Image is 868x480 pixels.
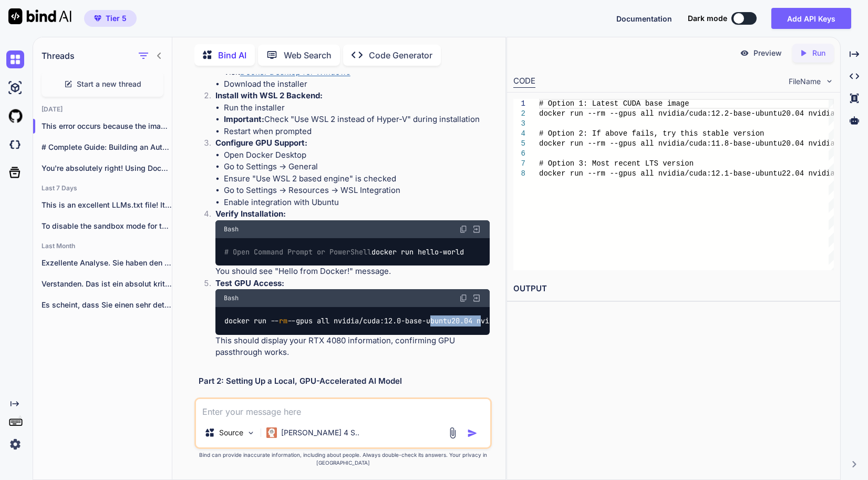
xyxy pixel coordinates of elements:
li: Open Docker Desktop [224,149,490,161]
strong: Verify Installation: [215,209,286,219]
li: Run the installer [224,102,490,114]
strong: Test GPU Access: [215,278,284,288]
span: # Open Command Prompt or PowerShell [224,247,371,257]
li: Restart when prompted [224,126,490,138]
div: 1 [513,99,525,109]
h2: [DATE] [33,105,172,114]
strong: Install with WSL 2 Backend: [215,90,323,100]
button: premiumTier 5 [84,10,137,27]
span: docker run --rm --gpus all nvidia/cuda:12.2-base-u [539,109,760,118]
span: buntu20.04 nvidia-smi [760,139,852,148]
li: Go to Settings → Resources → WSL Integration [224,185,490,197]
span: Bash [224,294,239,302]
p: Verstanden. Das ist ein absolut kritischer Punkt,... [42,279,172,289]
button: Add API Keys [771,8,851,29]
div: CODE [513,75,535,88]
h2: Last Month [33,242,172,250]
img: copy [459,225,468,233]
img: chevron down [825,77,834,86]
h3: Introduce Ollama [199,395,490,407]
p: Exzellente Analyse. Sie haben den entscheidenden Punkt... [42,258,172,268]
p: This is an excellent LLMs.txt file! It's... [42,200,172,210]
p: # Complete Guide: Building an Automated Web... [42,142,172,152]
span: Documentation [616,14,672,23]
span: docker run --rm --gpus all nvidia/cuda:11.8-base-u [539,139,760,148]
code: docker run -- --gpus all nvidia/cuda:12.0-base-ubuntu20.04 nvidia-smi [224,315,520,326]
p: This error occurs because the image tag ... [42,121,172,131]
span: n [760,129,764,138]
p: [PERSON_NAME] 4 S.. [281,427,359,438]
img: Pick Models [246,428,255,437]
li: Download the installer [224,78,490,90]
span: # Option 3: Most recent LTS version [539,159,694,168]
img: ai-studio [6,79,24,97]
p: Es scheint, dass Sie einen sehr detaillierten... [42,300,172,310]
p: Preview [753,48,782,58]
p: You should see "Hello from Docker!" message. [215,265,490,278]
p: Code Generator [369,49,432,62]
img: preview [740,48,749,58]
h2: OUTPUT [507,277,840,301]
img: icon [467,428,478,438]
img: chat [6,50,24,68]
img: Open in Browser [472,224,481,234]
span: # Option 2: If above fails, try this stable versio [539,129,760,138]
h1: Threads [42,49,75,62]
div: 7 [513,159,525,169]
img: premium [94,15,101,22]
p: Web Search [284,49,332,62]
div: 6 [513,149,525,159]
img: copy [459,294,468,302]
li: Go to Settings → General [224,161,490,173]
li: Enable integration with Ubuntu [224,197,490,209]
span: Bash [224,225,239,233]
div: 5 [513,139,525,149]
img: Open in Browser [472,293,481,303]
strong: Important: [224,114,264,124]
p: Bind AI [218,49,246,62]
span: docker run --rm --gpus all nvidia/cuda:12.1-base-u [539,169,760,178]
h2: Last 7 Days [33,184,172,192]
img: darkCloudIdeIcon [6,136,24,154]
span: # Option 1: Latest CUDA base image [539,99,689,108]
div: 3 [513,119,525,129]
h2: Part 2: Setting Up a Local, GPU-Accelerated AI Model [199,375,490,387]
img: attachment [447,427,459,439]
span: FileName [789,76,821,87]
span: rm [279,316,287,325]
p: To disable the sandbox mode for the... [42,221,172,231]
code: docker run hello-world [224,247,465,258]
img: githubLight [6,107,24,125]
div: 2 [513,109,525,119]
span: Start a new thread [77,79,141,89]
p: Bind can provide inaccurate information, including about people. Always double-check its answers.... [194,451,492,467]
strong: Configure GPU Support: [215,138,307,148]
p: This should display your RTX 4080 information, confirming GPU passthrough works. [215,335,490,359]
p: You're absolutely right! Using Docker would be... [42,163,172,173]
span: buntu22.04 nvidia-smi [760,169,852,178]
img: Claude 4 Sonnet [266,427,277,438]
li: Check "Use WSL 2 instead of Hyper-V" during installation [224,114,490,126]
li: Ensure "Use WSL 2 based engine" is checked [224,173,490,185]
div: 8 [513,169,525,179]
p: Source [219,427,243,438]
img: settings [6,435,24,453]
button: Documentation [616,13,672,24]
div: 4 [513,129,525,139]
img: Bind AI [8,8,71,24]
span: Tier 5 [106,13,127,24]
p: Run [812,48,825,58]
span: buntu20.04 nvidia-smi [760,109,852,118]
span: Dark mode [688,13,727,24]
